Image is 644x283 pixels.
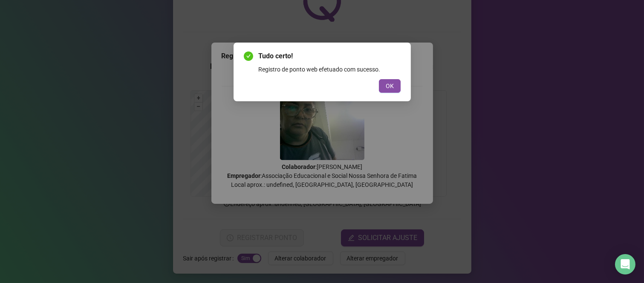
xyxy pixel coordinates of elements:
[386,81,394,91] span: OK
[258,65,401,74] div: Registro de ponto web efetuado com sucesso.
[258,51,401,61] span: Tudo certo!
[244,51,253,61] span: check-circle
[615,254,635,274] div: Open Intercom Messenger
[379,79,401,93] button: OK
